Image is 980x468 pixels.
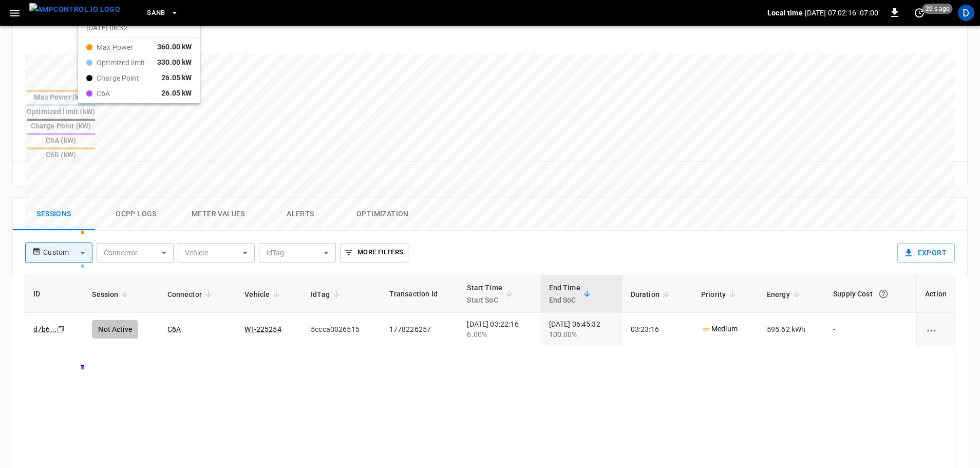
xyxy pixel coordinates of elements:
[259,198,342,231] button: Alerts
[767,8,803,18] p: Local time
[549,294,580,306] p: End SoC
[340,243,408,263] button: More Filters
[29,3,120,16] img: ampcontrol.io logo
[916,275,955,313] th: Action
[701,288,739,301] span: Priority
[631,288,673,301] span: Duration
[911,5,928,21] button: set refresh interval
[25,275,955,346] table: sessions table
[177,198,259,231] button: Meter Values
[143,3,183,23] button: SanB
[767,288,803,301] span: Energy
[244,288,283,301] span: Vehicle
[147,7,165,19] span: SanB
[874,285,893,303] button: The cost of your charging session based on your supply rates
[925,324,947,334] div: charging session options
[25,275,84,313] th: ID
[805,8,878,18] p: [DATE] 07:02:16 -07:00
[958,5,974,21] div: profile-icon
[467,282,502,306] div: Start Time
[92,288,131,301] span: Session
[549,282,594,306] span: End TimeEnd SoC
[467,282,516,306] span: Start TimeStart SoC
[897,243,955,263] button: Export
[342,198,424,231] button: Optimization
[95,198,177,231] button: Ocpp logs
[467,294,502,306] p: Start SoC
[922,4,953,14] span: 20 s ago
[381,275,459,313] th: Transaction Id
[167,288,215,301] span: Connector
[549,282,580,306] div: End Time
[13,198,95,231] button: Sessions
[833,285,908,303] div: Supply Cost
[43,243,92,263] div: Custom
[311,288,343,301] span: IdTag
